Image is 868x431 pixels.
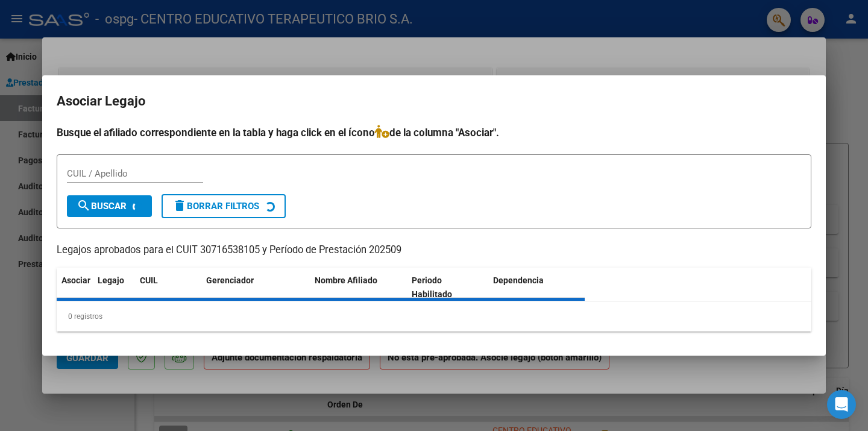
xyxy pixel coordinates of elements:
span: Buscar [77,201,127,212]
mat-icon: delete [172,198,187,213]
span: Dependencia [493,275,544,285]
datatable-header-cell: CUIL [135,268,201,307]
div: Open Intercom Messenger [827,390,856,419]
button: Buscar [67,195,152,217]
span: Asociar [61,275,90,285]
button: Borrar Filtros [162,194,286,218]
span: Gerenciador [206,275,254,285]
datatable-header-cell: Nombre Afiliado [310,268,407,307]
h4: Busque el afiliado correspondiente en la tabla y haga click en el ícono de la columna "Asociar". [57,125,811,140]
span: Legajo [98,275,124,285]
p: Legajos aprobados para el CUIT 30716538105 y Período de Prestación 202509 [57,243,811,258]
h2: Asociar Legajo [57,90,811,113]
datatable-header-cell: Dependencia [488,268,585,307]
datatable-header-cell: Periodo Habilitado [407,268,488,307]
datatable-header-cell: Asociar [57,268,93,307]
span: Borrar Filtros [172,201,259,212]
mat-icon: search [77,198,91,213]
div: 0 registros [57,301,811,332]
span: Periodo Habilitado [412,275,452,299]
datatable-header-cell: Legajo [93,268,135,307]
datatable-header-cell: Gerenciador [201,268,310,307]
span: Nombre Afiliado [315,275,377,285]
span: CUIL [140,275,158,285]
